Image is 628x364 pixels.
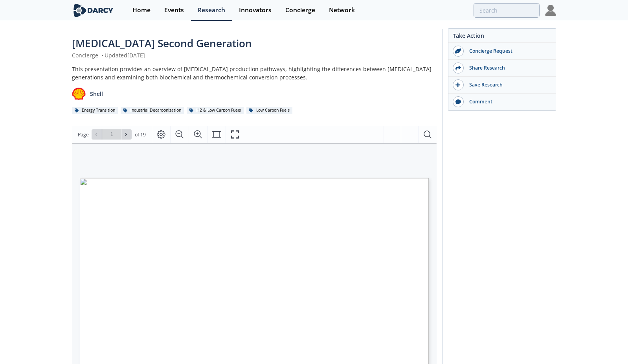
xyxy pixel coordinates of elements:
div: Research [198,7,225,13]
span: [MEDICAL_DATA] Second Generation [72,36,252,50]
div: Energy Transition [72,107,118,114]
div: Network [329,7,355,13]
div: Concierge Updated [DATE] [72,51,437,59]
div: Innovators [239,7,272,13]
input: Advanced Search [474,3,540,18]
img: logo-wide.svg [72,4,115,17]
div: Share Research [464,64,552,72]
div: Events [164,7,184,13]
div: This presentation provides an overview of [MEDICAL_DATA] production pathways, highlighting the di... [72,65,437,81]
p: Shell [90,90,103,98]
div: Save Research [464,81,552,88]
span: • [100,51,105,59]
div: Take Action [448,31,556,43]
div: Comment [464,98,552,105]
div: Home [132,7,151,13]
div: Low Carbon Fuels [246,107,292,114]
img: Profile [545,5,556,16]
div: Industrial Decarbonization [121,107,184,114]
div: Concierge Request [464,48,552,55]
iframe: chat widget [595,333,620,356]
div: H2 & Low Carbon Fuels [187,107,244,114]
div: Concierge [285,7,315,13]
